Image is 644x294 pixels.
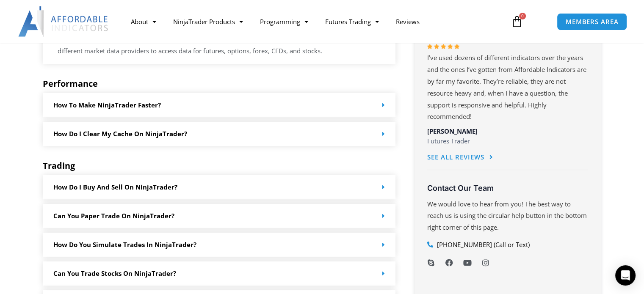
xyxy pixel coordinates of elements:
h5: Trading [43,161,396,171]
div: Can you trade stocks on NinjaTrader? [43,261,396,286]
p: Futures Trader [427,135,588,147]
p: I’ve used dozens of different indicators over the years and the ones I’ve gotten from Affordable ... [427,52,588,123]
a: Futures Trading [317,12,387,31]
div: How do I clear my cache on NinjaTrader? [43,122,396,146]
a: Reviews [387,12,428,31]
a: MEMBERS AREA [557,13,627,30]
a: How do I buy and sell on NinjaTrader? [53,183,177,191]
span: See All Reviews [427,154,484,160]
a: How do you simulate trades in NinjaTrader? [53,240,196,249]
a: NinjaTrader Products [165,12,252,31]
p: We would love to hear from you! The best way to reach us is using the circular help button in the... [427,198,588,234]
div: How to make NinjaTrader faster? [43,93,396,117]
span: [PHONE_NUMBER] (Call or Text) [435,239,530,251]
h5: Performance [43,79,396,89]
span: 0 [519,13,526,19]
span: MEMBERS AREA [566,19,619,25]
span: [PERSON_NAME] [427,127,478,135]
div: Can you paper trade on NinjaTrader? [43,204,396,228]
img: LogoAI | Affordable Indicators – NinjaTrader [18,6,109,37]
div: How do I buy and sell on NinjaTrader? [43,175,396,199]
a: Can you trade stocks on NinjaTrader? [53,269,176,278]
a: See All Reviews [427,148,493,167]
nav: Menu [122,12,503,31]
div: Do you have to pay for data in NinjaTrader? [43,33,396,64]
div: Open Intercom Messenger [615,265,636,286]
a: Can you paper trade on NinjaTrader? [53,212,174,220]
a: About [122,12,165,31]
a: How do I clear my cache on NinjaTrader? [53,129,187,138]
a: How to make NinjaTrader faster? [53,101,161,109]
p: For real time market data you will need to pay and in your Account Plan. There are many different... [58,33,381,57]
a: 0 [498,9,536,34]
div: How do you simulate trades in NinjaTrader? [43,233,396,257]
a: Programming [252,12,317,31]
h3: Contact Our Team [427,183,588,193]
